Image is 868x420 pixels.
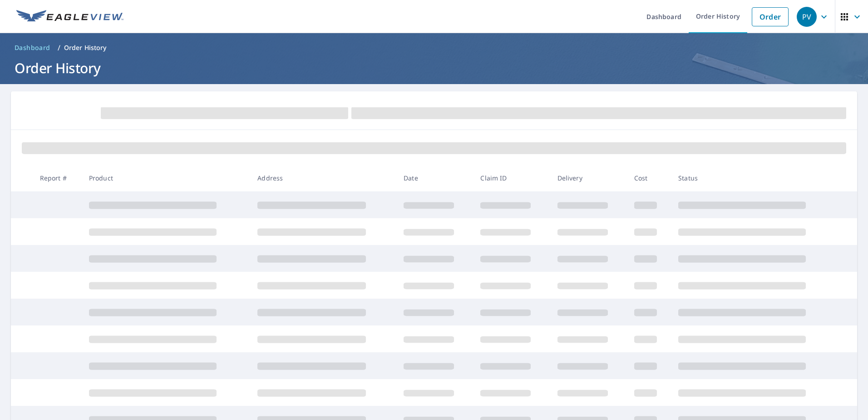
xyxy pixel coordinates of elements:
span: Dashboard [15,43,50,52]
div: PV [797,7,817,27]
a: Order [752,7,789,26]
nav: breadcrumb [11,40,857,55]
th: Product [82,165,251,191]
li: / [58,42,60,53]
th: Claim ID [473,165,550,191]
th: Address [250,165,396,191]
h1: Order History [11,59,857,77]
p: Order History [64,43,107,52]
a: Dashboard [11,40,54,55]
th: Report # [33,165,82,191]
th: Status [671,165,840,191]
th: Cost [627,165,671,191]
img: EV Logo [16,10,123,24]
th: Date [396,165,473,191]
th: Delivery [550,165,627,191]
